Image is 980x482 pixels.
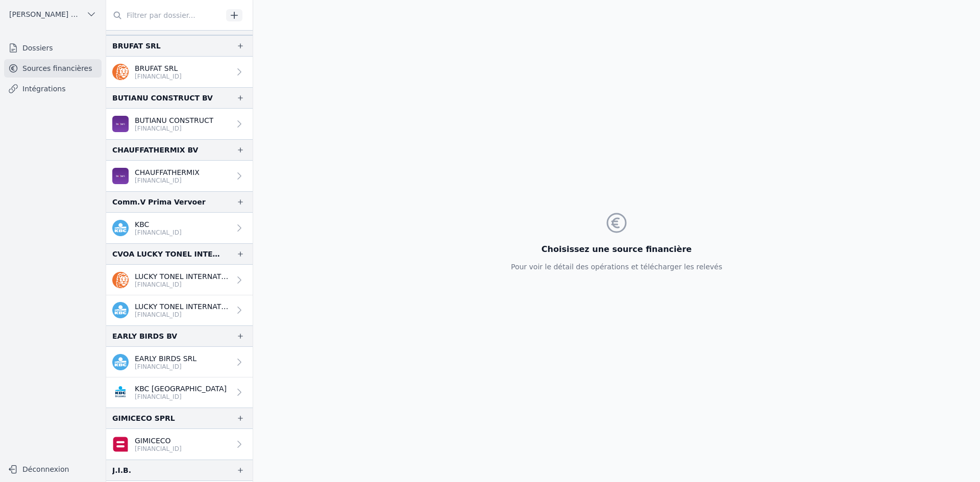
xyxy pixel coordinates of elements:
a: EARLY BIRDS SRL [FINANCIAL_ID] [106,347,253,377]
a: LUCKY TONEL INTERNATIONAL CVOA [FINANCIAL_ID] [106,295,253,325]
img: kbc.png [112,354,129,370]
p: [FINANCIAL_ID] [135,445,182,453]
img: belfius.png [112,436,129,452]
a: BRUFAT SRL [FINANCIAL_ID] [106,57,253,87]
div: BUTIANU CONSTRUCT BV [112,92,213,104]
p: [FINANCIAL_ID] [135,72,182,81]
img: kbc.png [112,220,129,236]
button: Déconnexion [4,461,102,477]
p: CHAUFFATHERMIX [135,167,200,177]
input: Filtrer par dossier... [106,6,223,24]
h3: Choisissez une source financière [511,243,722,256]
a: KBC [FINANCIAL_ID] [106,213,253,243]
span: [PERSON_NAME] ET PARTNERS SRL [9,9,82,19]
p: KBC [GEOGRAPHIC_DATA] [135,384,227,394]
p: BRUFAT SRL [135,63,182,73]
p: GIMICECO [135,436,182,446]
img: KBC_BRUSSELS_KREDBEBB.png [112,384,129,400]
a: LUCKY TONEL INTERNATIONAL SCRIS [FINANCIAL_ID] [106,265,253,295]
img: ing.png [112,64,129,80]
a: Dossiers [4,39,102,57]
img: kbc.png [112,302,129,318]
div: Comm.V Prima Vervoer [112,196,206,208]
a: BUTIANU CONSTRUCT [FINANCIAL_ID] [106,109,253,139]
p: EARLY BIRDS SRL [135,353,197,364]
a: Sources financières [4,59,102,78]
div: BRUFAT SRL [112,40,161,52]
div: J.I.B. [112,464,131,476]
div: GIMICECO SPRL [112,412,175,424]
a: CHAUFFATHERMIX [FINANCIAL_ID] [106,161,253,191]
img: BEOBANK_CTBKBEBX.png [112,116,129,132]
a: GIMICECO [FINANCIAL_ID] [106,429,253,460]
img: BEOBANK_CTBKBEBX.png [112,168,129,184]
a: KBC [GEOGRAPHIC_DATA] [FINANCIAL_ID] [106,377,253,408]
p: [FINANCIAL_ID] [135,124,213,133]
p: BUTIANU CONSTRUCT [135,115,213,125]
p: Pour voir le détail des opérations et télécharger les relevés [511,262,722,272]
p: [FINANCIAL_ID] [135,363,197,371]
a: Intégrations [4,80,102,98]
img: ing.png [112,272,129,288]
button: [PERSON_NAME] ET PARTNERS SRL [4,6,102,22]
p: [FINANCIAL_ID] [135,393,227,401]
p: LUCKY TONEL INTERNATIONAL SCRIS [135,271,230,282]
div: EARLY BIRDS BV [112,330,177,342]
p: LUCKY TONEL INTERNATIONAL CVOA [135,301,230,312]
p: [FINANCIAL_ID] [135,281,230,289]
p: [FINANCIAL_ID] [135,176,200,185]
p: KBC [135,219,182,230]
div: CVOA LUCKY TONEL INTERNATIONAL [112,248,220,260]
p: [FINANCIAL_ID] [135,311,230,319]
p: [FINANCIAL_ID] [135,229,182,237]
div: CHAUFFATHERMIX BV [112,144,198,156]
